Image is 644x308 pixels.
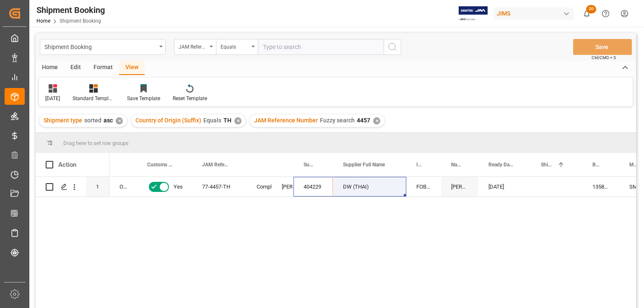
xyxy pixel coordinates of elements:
span: TH [223,117,231,124]
span: 4457 [357,117,370,124]
div: JAM Reference Number [179,41,207,51]
div: 77-4457-TH [192,177,247,197]
div: [DATE] [45,95,60,102]
span: Ctrl/CMD + S [592,54,616,61]
button: open menu [40,39,166,55]
div: Action [58,161,76,168]
button: Help Center [596,4,615,23]
div: 1 [86,177,109,197]
button: search button [384,39,401,55]
span: Incoterm [416,162,423,168]
div: OW [109,177,137,197]
div: Shipment Booking [44,41,156,52]
input: Type to search [258,39,384,55]
div: ✕ [116,117,123,124]
span: asc [104,117,113,124]
div: ✕ [373,117,380,124]
span: Yes [174,177,183,197]
span: Fuzzy search [320,117,355,124]
span: sorted [84,117,101,124]
div: [PERSON_NAME] [441,177,478,197]
span: Supplier Full Name [343,162,385,168]
div: 404229 [293,177,333,197]
span: Customs documents sent to broker [147,162,174,168]
button: Save [573,39,632,55]
div: Equals [221,41,249,51]
span: Name of the Carrier/Forwarder [451,162,461,168]
span: Ready Date [488,162,513,168]
div: Edit [64,61,87,75]
span: Drag here to set row groups [63,140,129,146]
div: JIMS [493,8,574,20]
a: Home [36,18,50,24]
div: Home [36,61,64,75]
span: Supplier Number [304,162,315,168]
div: [PERSON_NAME] [282,177,283,197]
img: Exertis%20JAM%20-%20Email%20Logo.jpg_1722504956.jpg [459,6,488,21]
div: DW (THAI) [333,177,406,197]
div: Completed [257,177,262,197]
div: [DATE] [478,177,531,197]
span: JAM Reference Number [254,117,318,124]
div: 13583972 [582,177,619,197]
span: Shipment type [44,117,82,124]
button: show 20 new notifications [577,4,596,23]
div: Save Template [127,95,160,102]
span: Equals [203,117,221,124]
span: 20 [586,5,596,13]
div: Press SPACE to select this row. [36,177,109,197]
div: Shipment Booking [36,4,105,16]
div: Standard Templates [73,95,114,102]
div: FOB Laem Chabang,TH [406,177,441,197]
button: JIMS [493,5,577,21]
span: Master [PERSON_NAME] of Lading Number [629,162,638,168]
span: Country of Origin (Suffix) [135,117,201,124]
div: View [119,61,145,75]
span: Booking Number [592,162,602,168]
button: open menu [174,39,216,55]
button: open menu [216,39,258,55]
span: JAM Reference Number [202,162,229,168]
div: Reset Template [173,95,207,102]
div: ✕ [234,117,241,124]
span: Shipment type [541,162,554,168]
div: Format [87,61,119,75]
